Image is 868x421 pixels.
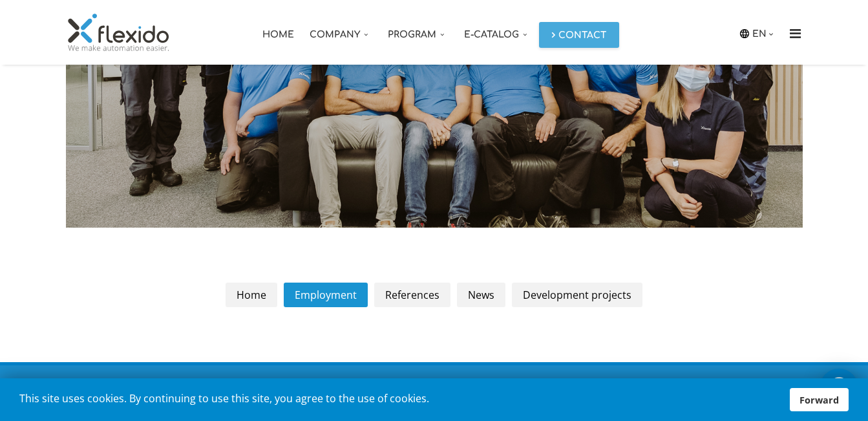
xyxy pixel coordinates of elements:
a: News [457,283,505,307]
img: whatsapp_icon_white.svg [826,375,852,400]
font: Company [310,30,360,39]
font: News [468,288,494,302]
a: Forward [790,388,849,411]
font: E-catalog [464,30,519,39]
a: Employment [284,283,368,307]
font: Contact [558,30,606,40]
font: This site uses cookies. By continuing to use this site, you agree to the use of cookies. [19,391,429,405]
img: Flexido, doo [66,13,172,52]
font: References [385,288,439,302]
img: icon-laguage.svg [739,28,750,39]
a: Contact [539,22,619,48]
a: References [374,283,450,307]
font: EN [752,29,767,39]
font: Program [388,30,436,39]
i: Menu [785,27,806,40]
a: Home [226,283,277,307]
a: Development projects [512,283,642,307]
font: Home [262,30,294,39]
font: Forward [799,394,839,406]
a: EN [752,27,777,41]
font: Employment [295,288,357,302]
font: Development projects [523,288,631,302]
font: Home [237,288,266,302]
